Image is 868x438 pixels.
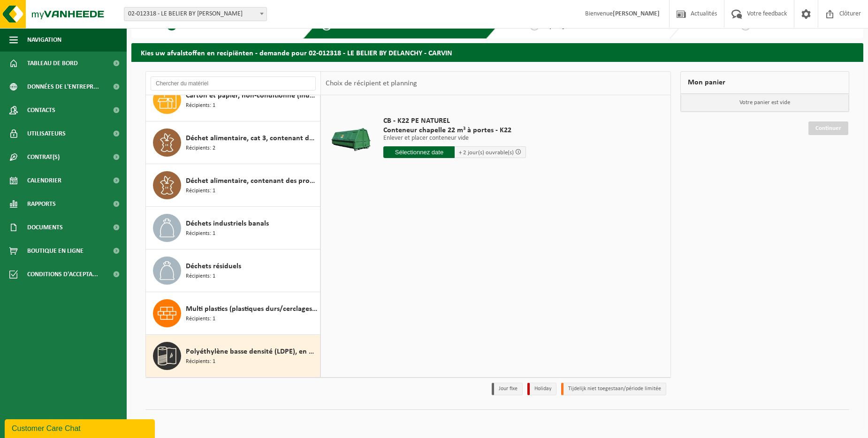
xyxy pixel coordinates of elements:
span: Calendrier [27,169,61,192]
button: Polyéthylène basse densité (LDPE), en vrac, naturel/coloré (80/20) Récipients: 1 [146,335,320,377]
span: Navigation [27,28,61,52]
span: 02-012318 - LE BELIER BY DELANCHY - CARVIN [124,8,266,21]
span: Déchet alimentaire, cat 3, contenant des produits d'origine animale, emballage synthétique [186,133,318,144]
h2: Kies uw afvalstoffen en recipiënten - demande pour 02-012318 - LE BELIER BY DELANCHY - CARVIN [131,43,863,61]
span: CB - K22 PE NATUREL [383,116,526,126]
span: Conditions d'accepta... [27,263,98,286]
span: Récipients: 1 [186,357,215,366]
div: Mon panier [680,71,849,94]
a: Continuer [808,121,848,135]
span: Polyéthylène basse densité (LDPE), en vrac, naturel/coloré (80/20) [186,346,318,357]
span: Déchets industriels banals [186,218,269,229]
span: Déchet alimentaire, contenant des produits d'origine animale, emballage mélangé (sans verre), cat 3 [186,175,318,187]
span: Tableau de bord [27,52,78,75]
button: Déchets industriels banals Récipients: 1 [146,207,320,249]
span: Récipients: 1 [186,272,215,281]
span: Conteneur chapelle 22 m³ à portes - K22 [383,126,526,135]
span: Multi plastics (plastiques durs/cerclages/EPS/film naturel/film mélange/PMC) [186,303,318,315]
button: Déchet alimentaire, cat 3, contenant des produits d'origine animale, emballage synthétique Récipi... [146,121,320,164]
span: 02-012318 - LE BELIER BY DELANCHY - CARVIN [124,7,267,21]
iframe: chat widget [5,417,157,438]
p: Enlever et placer conteneur vide [383,135,526,142]
span: Carton et papier, non-conditionné (industriel) [186,90,318,101]
button: Carton et papier, non-conditionné (industriel) Récipients: 1 [146,79,320,121]
span: Utilisateurs [27,122,66,145]
li: Tijdelijk niet toegestaan/période limitée [561,383,666,395]
div: Choix de récipient et planning [321,72,422,95]
span: Documents [27,216,63,239]
button: Déchets résiduels Récipients: 1 [146,249,320,292]
strong: [PERSON_NAME] [613,10,660,17]
span: Déchets résiduels [186,261,241,272]
span: Contacts [27,98,55,122]
span: Récipients: 1 [186,101,215,110]
li: Holiday [527,383,556,395]
span: Récipients: 1 [186,315,215,324]
span: Données de l'entrepr... [27,75,99,98]
span: Récipients: 1 [186,187,215,196]
button: Multi plastics (plastiques durs/cerclages/EPS/film naturel/film mélange/PMC) Récipients: 1 [146,292,320,335]
span: Contrat(s) [27,145,60,169]
input: Chercher du matériel [151,76,316,91]
span: Récipients: 2 [186,144,215,153]
span: Boutique en ligne [27,239,84,263]
li: Jour fixe [492,383,523,395]
input: Sélectionnez date [383,146,455,158]
span: Récipients: 1 [186,229,215,238]
span: + 2 jour(s) ouvrable(s) [459,150,514,156]
button: Déchet alimentaire, contenant des produits d'origine animale, emballage mélangé (sans verre), cat... [146,164,320,207]
p: Votre panier est vide [681,94,849,112]
span: Rapports [27,192,56,216]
